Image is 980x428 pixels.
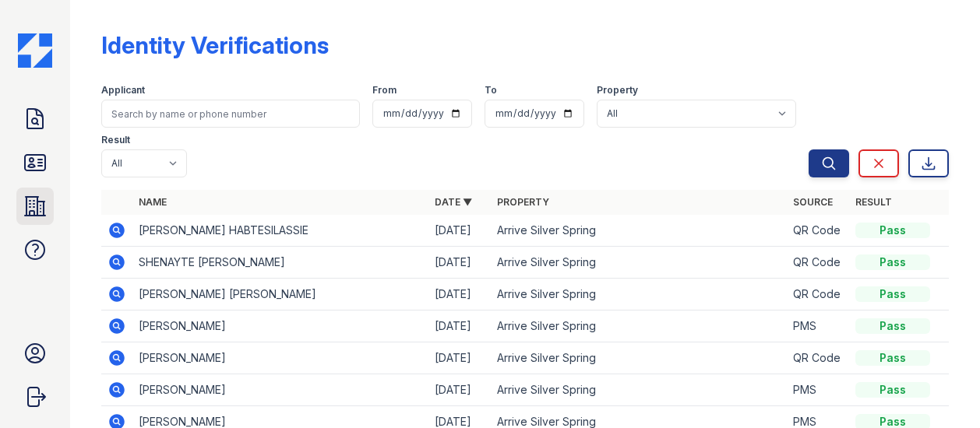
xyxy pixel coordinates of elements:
[132,215,428,247] td: [PERSON_NAME] HABTESILASSIE
[855,196,892,208] a: Result
[855,223,930,238] div: Pass
[855,286,930,302] div: Pass
[428,310,491,342] td: [DATE]
[101,100,360,128] input: Search by name or phone number
[793,196,833,208] a: Source
[428,247,491,279] td: [DATE]
[787,310,849,342] td: PMS
[101,31,329,59] div: Identity Verifications
[491,342,787,374] td: Arrive Silver Spring
[855,254,930,270] div: Pass
[597,84,638,96] label: Property
[132,310,428,342] td: [PERSON_NAME]
[497,196,549,208] a: Property
[435,196,472,208] a: Date ▼
[428,279,491,310] td: [DATE]
[787,374,849,406] td: PMS
[428,215,491,247] td: [DATE]
[372,84,397,96] label: From
[485,84,497,96] label: To
[491,279,787,310] td: Arrive Silver Spring
[491,310,787,342] td: Arrive Silver Spring
[132,247,428,279] td: SHENAYTE [PERSON_NAME]
[428,374,491,406] td: [DATE]
[132,279,428,310] td: [PERSON_NAME] [PERSON_NAME]
[101,84,145,96] label: Applicant
[18,33,52,68] img: CE_Icon_Blue-c292c112584629df590d857e76928e9f676e5b41ef8f769ba2f05ee15b207248.png
[787,279,849,310] td: QR Code
[101,134,130,146] label: Result
[855,318,930,334] div: Pass
[787,342,849,374] td: QR Code
[787,247,849,279] td: QR Code
[428,342,491,374] td: [DATE]
[491,374,787,406] td: Arrive Silver Spring
[491,247,787,279] td: Arrive Silver Spring
[855,382,930,398] div: Pass
[132,342,428,374] td: [PERSON_NAME]
[855,350,930,366] div: Pass
[132,374,428,406] td: [PERSON_NAME]
[139,196,167,208] a: Name
[491,215,787,247] td: Arrive Silver Spring
[787,215,849,247] td: QR Code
